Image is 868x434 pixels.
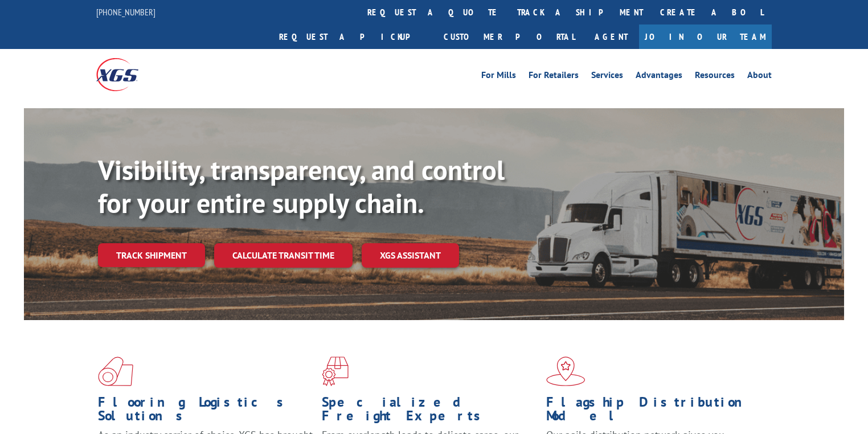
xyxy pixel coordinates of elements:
[529,71,579,83] a: For Retailers
[96,6,155,18] a: [PHONE_NUMBER]
[591,71,623,83] a: Services
[214,243,353,268] a: Calculate transit time
[362,243,459,268] a: XGS ASSISTANT
[435,24,583,49] a: Customer Portal
[639,24,772,49] a: Join Our Team
[481,71,516,83] a: For Mills
[546,395,761,428] h1: Flagship Distribution Model
[583,24,639,49] a: Agent
[322,357,349,386] img: xgs-icon-focused-on-flooring-red
[98,243,205,267] a: Track shipment
[546,357,586,386] img: xgs-icon-flagship-distribution-model-red
[98,357,133,386] img: xgs-icon-total-supply-chain-intelligence-red
[695,71,735,83] a: Resources
[271,24,435,49] a: Request a pickup
[322,395,537,428] h1: Specialized Freight Experts
[747,71,772,83] a: About
[636,71,682,83] a: Advantages
[98,395,313,428] h1: Flooring Logistics Solutions
[98,152,505,220] b: Visibility, transparency, and control for your entire supply chain.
